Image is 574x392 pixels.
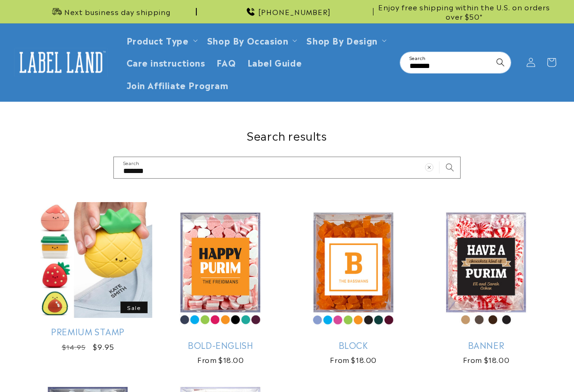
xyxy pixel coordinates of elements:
[121,51,211,73] a: Care instructions
[216,57,236,68] span: FAQ
[470,52,490,73] button: Clear search term
[23,326,152,337] a: Premium Stamp
[306,34,377,46] a: Shop By Design
[14,48,108,77] img: Label Land
[121,29,201,51] summary: Product Type
[201,29,301,51] summary: Shop By Occasion
[377,2,551,21] span: Enjoy free shipping within the U.S. on orders over $50*
[242,51,308,73] a: Label Guide
[64,7,171,16] span: Next business day shipping
[422,339,551,350] a: Banner
[127,79,229,90] span: Join Affiliate Program
[121,74,234,96] a: Join Affiliate Program
[211,51,242,73] a: FAQ
[419,157,440,178] button: Clear search term
[258,7,331,16] span: [PHONE_NUMBER]
[289,339,418,350] a: Block
[127,34,189,46] a: Product Type
[11,44,112,80] a: Label Land
[440,157,460,178] button: Search
[23,128,551,143] h1: Search results
[301,29,390,51] summary: Shop By Design
[247,57,302,68] span: Label Guide
[207,35,289,45] span: Shop By Occasion
[156,339,285,350] a: Bold-English
[490,52,511,73] button: Search
[127,57,205,68] span: Care instructions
